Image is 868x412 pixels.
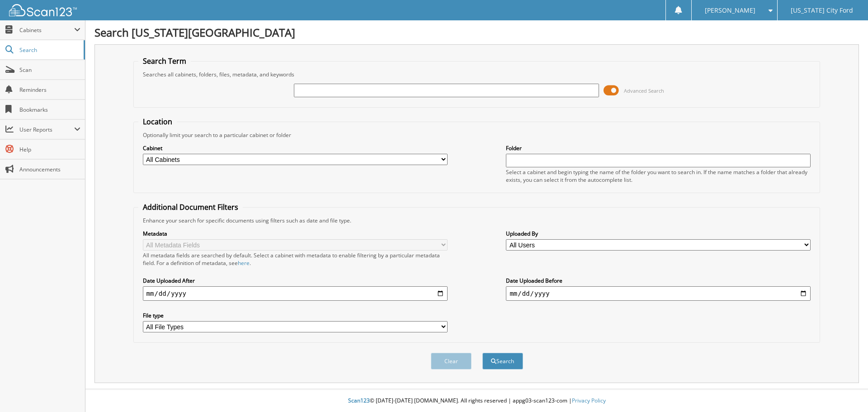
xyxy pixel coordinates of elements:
a: Privacy Policy [572,397,606,404]
div: All metadata fields are searched by default. Select a cabinet with metadata to enable filtering b... [143,251,448,267]
span: Cabinets [19,26,74,34]
a: here [238,259,250,267]
span: Reminders [19,86,80,94]
span: User Reports [19,126,74,133]
div: Searches all cabinets, folders, files, metadata, and keywords [138,71,816,78]
label: File type [143,312,448,319]
div: Enhance your search for specific documents using filters such as date and file type. [138,217,816,224]
span: Bookmarks [19,106,80,114]
span: Scan [19,66,80,74]
span: Scan123 [348,397,370,404]
legend: Search Term [138,56,191,66]
span: [US_STATE] City Ford [791,8,853,13]
label: Uploaded By [506,230,811,237]
span: Search [19,46,79,54]
label: Folder [506,144,811,152]
div: © [DATE]-[DATE] [DOMAIN_NAME]. All rights reserved | appg03-scan123-com | [85,390,868,412]
img: scan123-logo-white.svg [9,4,77,16]
button: Search [482,353,523,369]
span: [PERSON_NAME] [705,8,755,13]
label: Metadata [143,230,448,237]
div: Select a cabinet and begin typing the name of the folder you want to search in. If the name match... [506,168,811,184]
label: Date Uploaded After [143,277,448,284]
button: Clear [431,353,472,369]
legend: Additional Document Filters [138,202,243,212]
span: Announcements [19,166,80,173]
span: Advanced Search [624,87,664,94]
span: Help [19,146,80,153]
h1: Search [US_STATE][GEOGRAPHIC_DATA] [94,25,859,40]
input: start [143,286,448,301]
div: Optionally limit your search to a particular cabinet or folder [138,131,816,139]
label: Date Uploaded Before [506,277,811,284]
label: Cabinet [143,144,448,152]
legend: Location [138,117,177,127]
input: end [506,286,811,301]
